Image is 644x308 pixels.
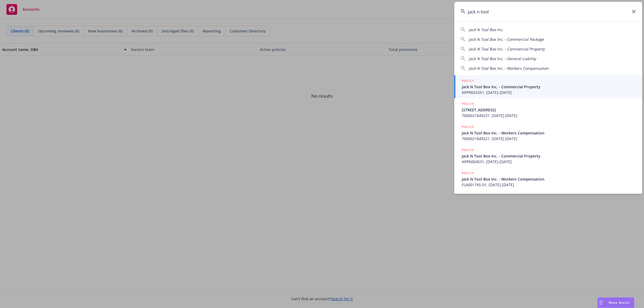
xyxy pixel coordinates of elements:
[462,90,636,95] span: NPP8692551, [DATE]-[DATE]
[454,98,642,121] a: POLICY[STREET_ADDRESS]7600021849231, [DATE]-[DATE]
[462,78,474,83] h5: POLICY
[462,84,636,90] span: Jack N Tool Box Inc. - Commercial Property
[462,147,474,153] h5: POLICY
[462,113,636,118] span: 7600021849231, [DATE]-[DATE]
[462,159,636,164] span: NPP6004531, [DATE]-[DATE]
[462,136,636,141] span: 7600021849221, [DATE]-[DATE]
[462,101,474,107] h5: POLICY
[462,170,474,176] h5: POLICY
[462,153,636,159] span: Jack N Tool Box Inc. - Commercial Property
[462,182,636,188] span: FLA001745-01, [DATE]-[DATE]
[469,27,503,32] span: Jack N Tool Box Inc.
[454,2,642,21] input: Search...
[462,176,636,182] span: Jack N Tool Box Inc. - Workers Compensation
[609,300,630,305] span: Nova Assist
[462,130,636,136] span: Jack N Tool Box Inc. - Workers Compensation
[598,298,604,308] div: Drag to move
[469,66,549,71] span: Jack N Tool Box Inc. - Workers Compensation
[469,46,545,52] span: Jack N Tool Box Inc. - Commercial Property
[454,121,642,144] a: POLICYJack N Tool Box Inc. - Workers Compensation7600021849221, [DATE]-[DATE]
[454,144,642,167] a: POLICYJack N Tool Box Inc. - Commercial PropertyNPP6004531, [DATE]-[DATE]
[469,37,544,42] span: Jack N Tool Box Inc. - Commercial Package
[597,297,634,308] button: Nova Assist
[469,56,536,61] span: Jack N Tool Box Inc. - General Liability
[462,124,474,130] h5: POLICY
[462,107,636,113] span: [STREET_ADDRESS]
[454,75,642,98] a: POLICYJack N Tool Box Inc. - Commercial PropertyNPP8692551, [DATE]-[DATE]
[454,167,642,190] a: POLICYJack N Tool Box Inc. - Workers CompensationFLA001745-01, [DATE]-[DATE]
